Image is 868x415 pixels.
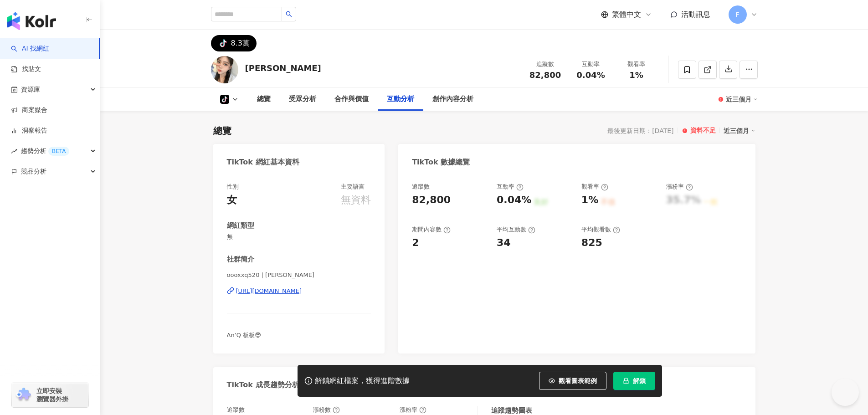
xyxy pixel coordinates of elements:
div: 近三個月 [726,92,758,107]
span: 0.04% [576,71,605,80]
div: 創作內容分析 [432,94,473,105]
div: [PERSON_NAME] [245,62,321,74]
div: 漲粉數 [313,406,340,414]
div: 2 [412,236,419,250]
div: 互動率 [497,183,524,191]
div: 女 [227,193,237,207]
span: lock [623,378,629,384]
div: 追蹤數 [412,183,430,191]
a: 商案媒合 [11,106,47,115]
div: 無資料 [341,193,371,207]
img: logo [7,12,56,30]
button: 觀看圖表範例 [539,372,606,390]
a: [URL][DOMAIN_NAME] [227,287,371,295]
div: 82,800 [412,193,451,207]
div: 追蹤數 [528,60,563,69]
div: 資料不足 [690,126,716,135]
div: 0.04% [497,193,531,207]
div: 34 [497,236,511,250]
div: 漲粉率 [400,406,426,414]
span: 無 [227,233,371,241]
div: 主要語言 [341,183,365,191]
div: 總覽 [213,124,231,137]
div: 互動率 [574,60,608,69]
span: 繁體中文 [612,10,641,20]
div: BETA [48,147,69,156]
div: 平均觀看數 [581,225,620,234]
div: 觀看率 [619,60,654,69]
a: 洞察報告 [11,126,47,135]
span: 活動訊息 [681,10,710,19]
div: 1% [581,193,598,207]
div: 最後更新日期：[DATE] [607,127,673,134]
div: 近三個月 [724,125,755,137]
div: 解鎖網紅檔案，獲得進階數據 [315,376,410,386]
a: 找貼文 [11,65,41,74]
span: rise [11,148,17,154]
span: 解鎖 [633,377,646,384]
div: 受眾分析 [289,94,316,105]
span: 1% [629,71,643,80]
div: 互動分析 [387,94,414,105]
button: 解鎖 [613,372,655,390]
div: 社群簡介 [227,255,254,264]
div: 期間內容數 [412,225,451,234]
span: F [735,10,739,20]
div: 漲粉率 [666,183,693,191]
span: 資源庫 [21,79,40,100]
a: chrome extension立即安裝 瀏覽器外掛 [12,383,88,407]
span: 競品分析 [21,161,46,182]
span: 82,800 [529,70,561,80]
div: 性別 [227,183,239,191]
div: 觀看率 [581,183,608,191]
div: 追蹤數 [227,406,245,414]
div: 8.3萬 [231,37,250,50]
div: TikTok 數據總覽 [412,157,470,167]
div: 合作與價值 [334,94,369,105]
div: [URL][DOMAIN_NAME] [236,287,302,295]
div: 825 [581,236,602,250]
span: oooxxq520 | [PERSON_NAME] [227,271,371,279]
button: 8.3萬 [211,35,257,51]
div: 平均互動數 [497,225,535,234]
div: TikTok 網紅基本資料 [227,157,299,167]
span: An’Q 板板😎 [227,332,261,338]
span: 立即安裝 瀏覽器外掛 [36,387,68,403]
span: 趨勢分析 [21,141,69,161]
span: 觀看圖表範例 [559,377,597,384]
span: search [286,11,292,17]
img: chrome extension [15,388,32,402]
div: 網紅類型 [227,221,254,231]
a: searchAI 找網紅 [11,44,49,53]
img: KOL Avatar [211,56,238,83]
div: 總覽 [257,94,271,105]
